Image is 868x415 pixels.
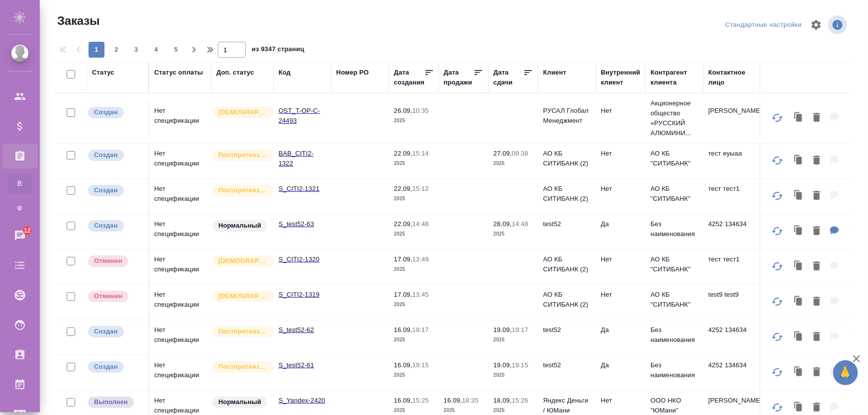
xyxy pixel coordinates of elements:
[703,144,761,178] td: тест еуыаа
[543,68,566,78] div: Клиент
[789,256,808,277] button: Клонировать
[789,362,808,383] button: Клонировать
[394,335,434,345] p: 2025
[218,362,268,372] p: Постпретензионный
[211,290,269,303] div: Выставляется автоматически для первых 3 заказов нового контактного лица. Особое внимание
[543,149,591,168] p: АО КБ СИТИБАНК (2)
[149,179,211,214] td: Нет спецификации
[279,149,326,168] p: BAB_CITI2-1322
[766,184,789,208] button: Обновить
[601,254,641,264] p: Нет
[703,214,761,249] td: 4252 134634
[279,254,326,264] p: S_CITI2-1320
[12,178,27,188] span: В
[94,150,118,160] p: Создан
[543,184,591,204] p: АО КБ СИТИБАНК (2)
[2,223,37,248] a: 12
[808,186,825,206] button: Удалить
[601,290,641,300] p: Нет
[149,249,211,284] td: Нет спецификации
[723,17,804,33] div: split button
[94,256,122,266] p: Отменен
[651,184,698,204] p: АО КБ "СИТИБАНК"
[512,326,528,333] p: 19:17
[703,355,761,390] td: 4252 134634
[211,184,269,197] div: Выставляется автоматически для первых 3 заказов после рекламации. Особое внимание
[394,159,434,168] p: 2025
[601,325,641,335] p: Да
[218,150,268,160] p: Постпретензионный
[651,149,698,168] p: АО КБ "СИТИБАНК"
[394,185,412,192] p: 22.09,
[149,214,211,249] td: Нет спецификации
[87,290,143,303] div: Выставляет КМ после отмены со стороны клиента. Если уже после запуска – КМ пишет ПМу про отмену, ...
[789,327,808,347] button: Клонировать
[808,151,825,171] button: Удалить
[279,184,326,194] p: S_CITI2-1321
[543,106,591,126] p: РУСАЛ Глобал Менеджмент
[149,355,211,390] td: Нет спецификации
[703,285,761,320] td: test9 test9
[651,325,698,345] p: Без наименования
[766,254,789,278] button: Обновить
[651,254,698,274] p: АО КБ "СИТИБАНК"
[218,221,261,231] p: Нормальный
[412,107,429,114] p: 10:35
[543,219,591,229] p: test52
[252,43,304,58] span: из 9347 страниц
[394,255,412,263] p: 17.09,
[394,326,412,333] p: 16.09,
[789,108,808,128] button: Клонировать
[493,68,523,87] div: Дата сдачи
[218,327,268,336] p: Постпретензионный
[703,320,761,355] td: 4252 134634
[412,220,429,228] p: 14:48
[279,219,326,229] p: S_test52-63
[87,396,143,409] div: Выставляет ПМ после сдачи и проведения начислений. Последний этап для ПМа
[766,149,789,172] button: Обновить
[394,68,424,87] div: Дата создания
[766,219,789,243] button: Обновить
[444,397,462,404] p: 16.09,
[766,106,789,130] button: Обновить
[651,98,698,138] p: Акционерное общество «РУССКИЙ АЛЮМИНИ...
[94,221,118,231] p: Создан
[87,325,143,338] div: Выставляется автоматически при создании заказа
[108,42,124,58] button: 2
[211,219,269,233] div: Статус по умолчанию для стандартных заказов
[493,159,533,168] p: 2025
[651,68,698,87] div: Контрагент клиента
[601,106,641,116] p: Нет
[703,249,761,284] td: тест тест1
[7,173,32,193] a: В
[216,68,254,78] div: Доп. статус
[94,291,122,301] p: Отменен
[708,68,756,87] div: Контактное лицо
[149,285,211,320] td: Нет спецификации
[412,397,429,404] p: 15:25
[149,101,211,136] td: Нет спецификации
[394,300,434,310] p: 2025
[92,68,114,78] div: Статус
[211,254,269,268] div: Выставляется автоматически для первых 3 заказов нового контактного лица. Особое внимание
[108,45,124,55] span: 2
[808,292,825,312] button: Удалить
[168,45,184,55] span: 5
[149,320,211,355] td: Нет спецификации
[808,108,825,128] button: Удалить
[412,185,429,192] p: 15:12
[493,220,512,228] p: 28.09,
[218,291,268,301] p: [DEMOGRAPHIC_DATA]
[512,150,528,157] p: 09:38
[601,360,641,370] p: Да
[766,360,789,384] button: Обновить
[94,327,118,336] p: Создан
[651,290,698,310] p: АО КБ "СИТИБАНК"
[789,186,808,206] button: Клонировать
[601,68,641,87] div: Внутренний клиент
[394,361,412,369] p: 16.09,
[218,256,268,266] p: [DEMOGRAPHIC_DATA]
[703,101,761,136] td: [PERSON_NAME]
[543,360,591,370] p: test52
[808,362,825,383] button: Удалить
